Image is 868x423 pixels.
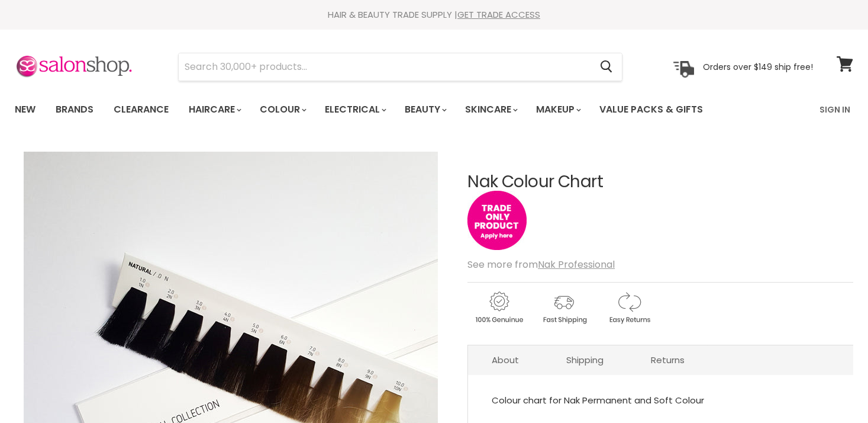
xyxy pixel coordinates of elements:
[467,258,615,271] span: See more from
[6,92,762,127] ul: Main menu
[457,8,540,21] a: GET TRADE ACCESS
[538,258,615,271] a: Nak Professional
[812,97,857,122] a: Sign In
[527,97,588,122] a: Makeup
[591,53,622,81] button: Search
[456,97,525,122] a: Skincare
[396,97,454,122] a: Beauty
[316,97,393,122] a: Electrical
[180,97,249,122] a: Haircare
[47,97,102,122] a: Brands
[467,173,853,191] h1: Nak Colour Chart
[598,290,660,326] img: returns.gif
[6,97,44,122] a: New
[703,61,813,72] p: Orders over $149 ship free!
[467,191,527,250] img: tradeonly_small.jpg
[492,394,704,406] span: Colour chart for Nak Permanent and Soft Colour
[251,97,314,122] a: Colour
[468,345,543,374] a: About
[105,97,178,122] a: Clearance
[543,345,627,374] a: Shipping
[179,53,591,81] input: Search
[178,53,622,81] form: Product
[627,345,708,374] a: Returns
[467,290,530,326] img: genuine.gif
[591,97,712,122] a: Value Packs & Gifts
[533,290,595,326] img: shipping.gif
